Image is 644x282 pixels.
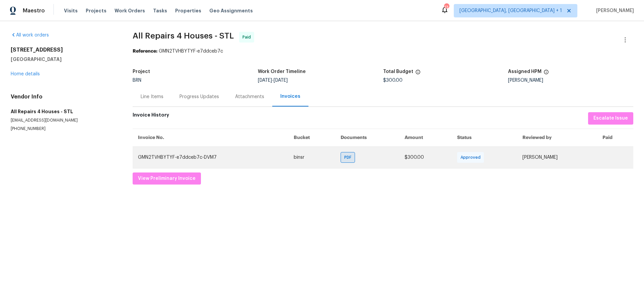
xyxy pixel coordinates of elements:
div: Progress Updates [180,93,219,100]
td: binsr [288,146,335,168]
a: All work orders [11,33,49,38]
span: Escalate Issue [593,114,628,123]
th: Paid [597,129,633,146]
div: Attachments [235,93,264,100]
p: [EMAIL_ADDRESS][DOMAIN_NAME] [11,118,117,123]
span: The hpm assigned to this work order. [544,69,549,78]
span: $300.00 [383,78,403,83]
div: PDF [341,152,355,163]
span: Visits [64,7,78,14]
td: GMN2TVHBYTYF-e7ddceb7c-DVM7 [133,146,288,168]
h5: [GEOGRAPHIC_DATA] [11,56,117,63]
span: Projects [86,7,106,14]
span: Approved [460,154,483,161]
span: Geo Assignments [209,7,253,14]
th: Invoice No. [133,129,288,146]
b: Reference: [133,49,157,54]
span: Tasks [153,8,167,13]
th: Reviewed by [517,129,597,146]
div: Invoices [280,93,300,100]
span: Properties [175,7,201,14]
th: Amount [399,129,452,146]
h5: Project [133,69,150,74]
span: The total cost of line items that have been proposed by Opendoor. This sum includes line items th... [415,69,421,78]
span: View Preliminary Invoice [138,174,196,183]
span: Paid [242,34,254,41]
h5: Assigned HPM [508,69,542,74]
span: Maestro [23,7,45,14]
h2: [STREET_ADDRESS] [11,47,117,53]
p: [PHONE_NUMBER] [11,126,117,132]
div: Line Items [141,93,163,100]
div: 13 [444,4,449,11]
h6: Invoice History [133,112,169,121]
h5: Work Order Timeline [258,69,306,74]
a: Home details [11,72,40,76]
div: GMN2TVHBYTYF-e7ddceb7c [133,48,633,55]
span: - [258,78,288,83]
button: View Preliminary Invoice [133,172,201,185]
div: [PERSON_NAME] [508,78,633,83]
span: BRN [133,78,141,83]
span: Work Orders [115,7,145,14]
th: Bucket [288,129,335,146]
h5: All Repairs 4 Houses - STL [11,108,117,115]
span: PDF [344,154,354,161]
th: Documents [335,129,400,146]
h4: Vendor Info [11,93,117,100]
td: [PERSON_NAME] [517,146,597,168]
button: Escalate Issue [588,112,633,125]
span: [GEOGRAPHIC_DATA], [GEOGRAPHIC_DATA] + 1 [459,7,562,14]
h5: Total Budget [383,69,413,74]
th: Status [452,129,517,146]
span: [DATE] [258,78,272,83]
span: $300.00 [405,155,424,160]
span: [DATE] [274,78,288,83]
span: [PERSON_NAME] [593,7,634,14]
span: All Repairs 4 Houses - STL [133,32,234,40]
